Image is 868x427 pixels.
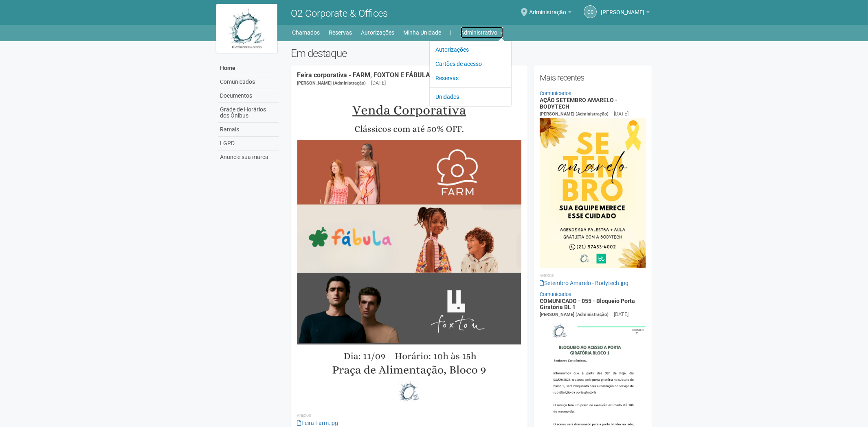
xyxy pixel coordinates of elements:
[601,1,644,15] span: Camila Catarina Lima
[450,27,452,38] a: |
[540,312,609,317] span: [PERSON_NAME] (Administração)
[540,72,646,84] h2: Mais recentes
[584,5,597,18] a: CC
[461,27,503,38] a: Administrativo
[540,111,609,117] span: [PERSON_NAME] (Administração)
[291,8,388,19] span: O2 Corporate & Offices
[540,97,617,109] a: AÇÃO SETEMBRO AMARELO - BODYTECH
[436,57,505,71] a: Cartões de acesso
[540,291,571,297] a: Comunicados
[404,27,442,38] a: Minha Unidade
[297,412,521,419] li: Anexos
[218,61,279,75] a: Home
[540,272,646,279] li: Anexos
[361,27,395,38] a: Autorizações
[540,118,646,268] img: Setembro%20Amarelo%20-%20Bodytech.jpg
[297,71,430,79] a: Feira corporativa - FARM, FOXTON E FÁBULA
[540,280,628,286] a: Setembro Amarelo - Bodytech.jpg
[601,10,650,17] a: [PERSON_NAME]
[297,81,366,86] span: [PERSON_NAME] (Administração)
[436,71,505,85] a: Reservas
[436,43,505,57] a: Autorizações
[329,27,352,38] a: Reservas
[291,47,652,59] h2: Em destaque
[436,90,505,104] a: Unidades
[218,103,279,123] a: Grade de Horários dos Ônibus
[218,150,279,164] a: Anuncie sua marca
[297,91,521,408] img: Feira%20Farm.jpg
[540,90,571,96] a: Comunicados
[529,1,566,15] span: Administração
[218,75,279,89] a: Comunicados
[218,137,279,150] a: LGPD
[540,298,635,310] a: COMUNICADO - 055 - Bloqueio Porta Giratória BL 1
[292,27,320,38] a: Chamados
[614,311,628,318] div: [DATE]
[371,79,386,87] div: [DATE]
[218,89,279,103] a: Documentos
[614,110,628,118] div: [DATE]
[218,123,279,137] a: Ramais
[529,10,571,17] a: Administração
[297,420,338,426] a: Feira Farm.jpg
[216,4,277,53] img: logo.jpg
